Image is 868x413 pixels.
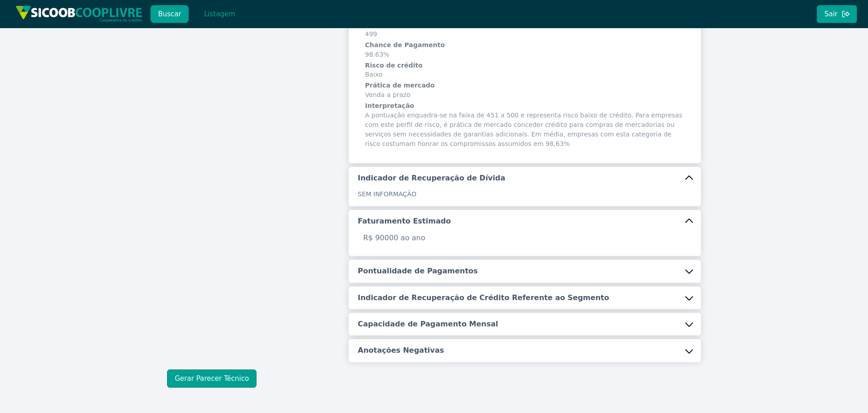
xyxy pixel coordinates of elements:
h5: Indicador de Recuperação de Crédito Referente ao Segmento [358,293,609,303]
h5: Capacidade de Pagamento Mensal [358,319,498,329]
span: SEM INFORMAÇÃO [358,190,416,198]
button: Indicador de Recuperação de Crédito Referente ao Segmento [349,287,701,309]
button: Gerar Parecer Técnico [167,369,256,388]
button: Faturamento Estimado [349,210,701,233]
button: Sair [817,5,857,23]
h6: Chance de Pagamento [365,41,685,50]
span: A pontuação enquadra-se na faixa de 451 a 500 e representa risco baixo de crédito. Para empresas ... [365,102,685,149]
span: Baixo [365,61,685,80]
h6: Prática de mercado [365,81,685,90]
h5: Anotações Negativas [358,345,444,355]
span: Venda a prazo [365,81,685,100]
button: Listagem [196,5,243,23]
h5: Faturamento Estimado [358,216,451,226]
span: 98.63% [365,41,685,59]
button: Anotações Negativas [349,339,701,362]
span: 499 [365,21,685,39]
button: Indicador de Recuperação de Dívida [349,167,701,189]
h6: Risco de crédito [365,61,685,70]
button: Capacidade de Pagamento Mensal [349,313,701,335]
h5: Pontualidade de Pagamentos [358,266,478,276]
p: R$ 90000 ao ano [358,233,692,243]
button: Pontualidade de Pagamentos [349,260,701,282]
h6: Interpretação [365,102,685,111]
h5: Indicador de Recuperação de Dívida [358,173,505,183]
button: Buscar [150,5,189,23]
img: img/sicoob_cooplivre.png [15,5,143,22]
